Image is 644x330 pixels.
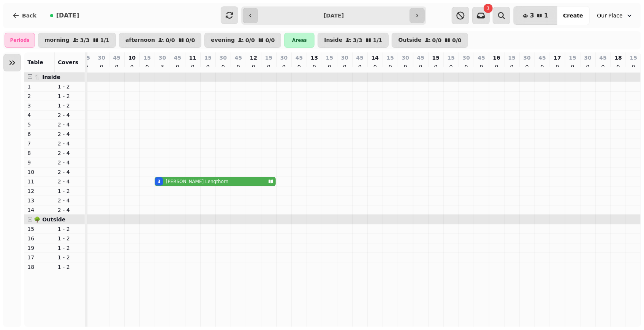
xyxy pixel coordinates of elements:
p: 0 [448,63,454,71]
span: 🍴 Inside [34,74,60,80]
p: 11 [189,54,196,62]
button: Our Place [593,9,638,22]
p: 1 [27,83,52,90]
p: 30 [524,54,531,62]
p: 1 - 2 [58,92,82,100]
button: Inside3/31/1 [318,33,389,48]
p: 30 [402,54,409,62]
p: afternoon [125,37,155,43]
p: 0 [554,63,560,71]
p: 0 [570,63,576,71]
span: 1 [544,13,548,19]
p: 0 [205,63,211,71]
p: 11 [27,178,52,185]
button: [DATE] [44,6,85,25]
p: 0 [463,63,469,71]
p: 0 / 0 [166,38,175,43]
p: 1 / 1 [100,38,110,43]
p: [PERSON_NAME] Lengthorn [166,178,229,185]
p: 3 [159,63,165,71]
p: 3 [27,102,52,109]
p: 15 [432,54,440,62]
p: 1 - 2 [58,235,82,242]
p: evening [211,37,235,43]
p: 2 - 4 [58,149,82,157]
p: 0 [190,63,196,71]
p: 0 [98,63,104,71]
span: 1 [487,6,490,10]
p: 15 [630,54,637,62]
p: 5 [27,121,52,128]
div: Periods [5,33,35,48]
p: 2 - 4 [58,178,82,185]
p: 17 [27,254,52,261]
p: 0 [235,63,241,71]
p: 1 - 2 [58,83,82,90]
div: Areas [284,33,315,48]
p: 14 [372,54,379,62]
p: 17 [554,54,561,62]
button: morning3/31/1 [38,33,116,48]
p: 1 - 2 [58,225,82,233]
p: 4 [27,111,52,119]
p: 10 [128,54,136,62]
p: 45 [296,54,303,62]
span: Create [563,13,583,18]
span: Back [22,13,36,18]
p: 45 [539,54,546,62]
p: 0 [129,63,135,71]
p: 3 / 3 [353,38,362,43]
p: 2 - 4 [58,130,82,138]
p: 0 [144,63,150,71]
p: 0 [509,63,515,71]
p: 15 [508,54,516,62]
p: 0 [387,63,393,71]
p: 0 [585,63,591,71]
p: 15 [326,54,333,62]
p: 1 - 2 [58,102,82,109]
p: 30 [220,54,227,62]
button: evening0/00/0 [204,33,281,48]
span: Our Place [597,12,623,19]
p: 2 - 4 [58,159,82,166]
p: 0 [539,63,545,71]
button: Create [557,6,589,25]
p: 0 [296,63,302,71]
p: 1 - 2 [58,187,82,195]
p: 0 / 0 [245,38,255,43]
p: morning [44,37,70,43]
p: 0 [266,63,272,71]
p: 3 / 3 [80,38,90,43]
p: 45 [417,54,424,62]
p: 0 [311,63,317,71]
p: 15 [144,54,151,62]
p: 0 [631,63,637,71]
p: 0 / 0 [432,38,442,43]
p: 19 [27,244,52,252]
p: 2 - 4 [58,111,82,119]
p: 30 [98,54,105,62]
button: afternoon0/00/0 [119,33,201,48]
p: 45 [600,54,607,62]
span: Table [27,59,43,65]
button: Expand sidebar [3,54,21,71]
p: 6 [27,130,52,138]
p: 30 [159,54,166,62]
p: 0 [357,63,363,71]
p: 15 [448,54,455,62]
p: 45 [356,54,364,62]
p: 8 [27,149,52,157]
p: 0 [220,63,226,71]
p: 15 [27,225,52,233]
p: 16 [493,54,500,62]
span: 🌳 Outside [34,216,65,223]
p: 2 [27,92,52,100]
p: 0 [494,63,500,71]
p: 45 [235,54,242,62]
p: 0 [372,63,378,71]
p: 45 [174,54,181,62]
p: 30 [584,54,592,62]
p: 0 [281,63,287,71]
p: Inside [324,37,342,43]
p: 0 / 0 [266,38,275,43]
